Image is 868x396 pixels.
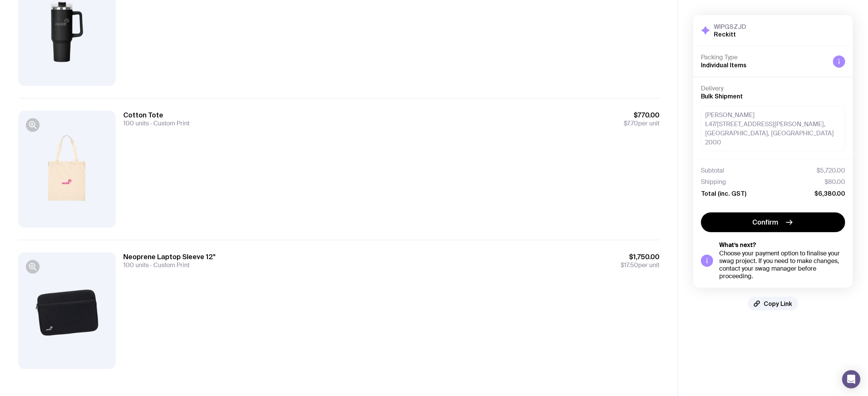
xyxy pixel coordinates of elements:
[701,212,845,232] button: Confirm
[714,23,746,30] h3: WIPGSZJD
[701,190,746,197] span: Total (inc. GST)
[701,93,743,100] span: Bulk Shipment
[123,119,149,127] span: 100 units
[748,297,798,310] button: Copy Link
[123,111,190,120] h3: Cotton Tote
[123,261,149,269] span: 100 units
[719,250,845,280] div: Choose your payment option to finalise your swag project. If you need to make changes, contact yo...
[701,167,724,174] span: Subtotal
[624,119,638,127] span: $7.70
[624,111,659,120] span: $770.00
[701,106,845,151] div: [PERSON_NAME] L47/[STREET_ADDRESS][PERSON_NAME], [GEOGRAPHIC_DATA], [GEOGRAPHIC_DATA] 2000
[814,190,845,197] span: $6,380.00
[621,252,659,261] span: $1,750.00
[753,218,779,227] span: Confirm
[764,300,792,307] span: Copy Link
[825,178,845,186] span: $80.00
[149,119,190,127] span: Custom Print
[123,252,215,261] h3: Neoprene Laptop Sleeve 12"
[621,261,659,269] span: per unit
[701,85,845,92] h4: Delivery
[719,241,845,249] h5: What’s next?
[701,62,747,68] span: Individual Items
[701,54,827,61] h4: Packing Type
[149,261,190,269] span: Custom Print
[714,30,746,38] h2: Reckitt
[842,370,860,388] div: Open Intercom Messenger
[817,167,845,174] span: $5,720.00
[701,178,726,186] span: Shipping
[624,120,659,127] span: per unit
[621,261,638,269] span: $17.50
